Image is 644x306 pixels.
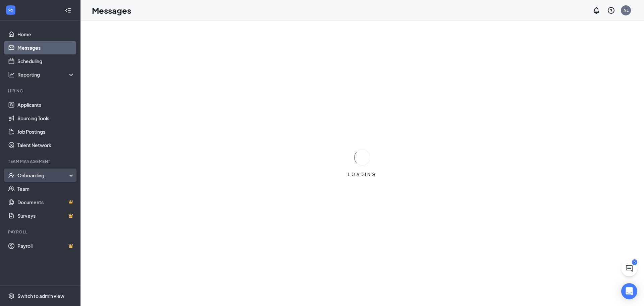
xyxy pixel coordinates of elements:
[17,112,75,125] a: Sourcing Tools
[632,259,637,265] div: 3
[17,239,75,253] a: PayrollCrown
[17,41,75,54] a: Messages
[92,5,131,16] h1: Messages
[17,54,75,68] a: Scheduling
[17,172,69,179] div: Onboarding
[17,98,75,112] a: Applicants
[17,138,75,152] a: Talent Network
[17,125,75,138] a: Job Postings
[621,283,637,299] div: Open Intercom Messenger
[8,172,15,179] svg: UserCheck
[345,172,379,177] div: LOADING
[8,88,73,94] div: Hiring
[8,229,73,235] div: Payroll
[592,6,600,14] svg: Notifications
[625,264,633,272] svg: ChatActive
[607,6,615,14] svg: QuestionInfo
[17,182,75,195] a: Team
[8,71,15,78] svg: Analysis
[17,293,64,299] div: Switch to admin view
[65,7,71,14] svg: Collapse
[17,195,75,209] a: DocumentsCrown
[17,209,75,222] a: SurveysCrown
[8,293,15,299] svg: Settings
[624,7,629,13] div: NL
[17,28,75,41] a: Home
[7,7,14,13] svg: WorkstreamLogo
[621,260,637,276] button: ChatActive
[17,71,75,78] div: Reporting
[8,159,73,164] div: Team Management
